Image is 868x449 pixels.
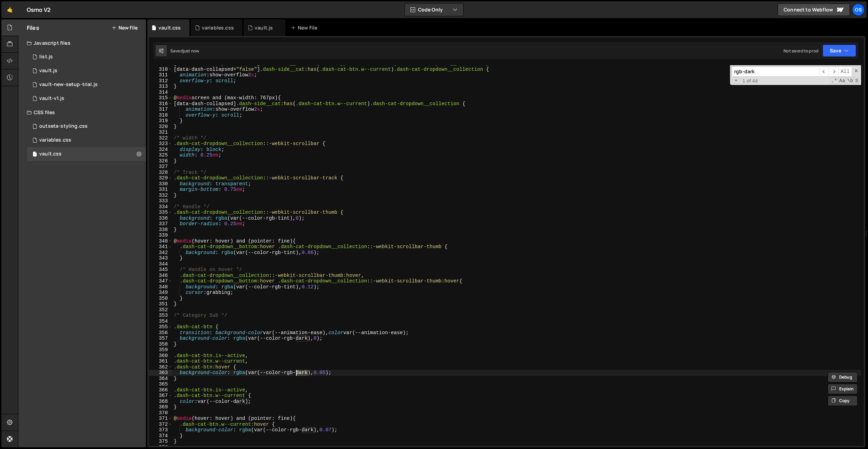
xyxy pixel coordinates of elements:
div: 322 [149,135,172,141]
div: 339 [149,232,172,238]
div: Not saved to prod [784,48,818,54]
div: 368 [149,399,172,405]
button: Save [822,44,856,57]
div: 335 [149,210,172,215]
span: RegExp Search [830,77,838,84]
button: Code Only [405,3,463,16]
div: vault-v1.js [39,95,64,102]
div: variables.css [39,137,71,143]
a: Connect to Webflow [778,3,850,16]
div: 16596/45156.css [27,119,146,133]
div: 347 [149,278,172,284]
div: outseta-styling.css [39,123,88,129]
div: 327 [149,164,172,170]
div: 313 [149,84,172,90]
div: 16596/45133.js [27,64,146,78]
span: Toggle Replace mode [732,77,740,84]
div: 336 [149,215,172,221]
div: Javascript files [18,36,146,50]
span: 1 of 44 [740,78,761,84]
div: list.js [39,54,53,60]
span: ​ [829,67,838,77]
div: 366 [149,387,172,393]
div: variables.css [202,24,234,31]
div: 346 [149,273,172,279]
div: 342 [149,250,172,256]
div: 330 [149,181,172,187]
div: 354 [149,319,172,324]
div: 344 [149,261,172,267]
button: Explain [828,384,858,394]
span: ​ [819,67,829,77]
div: 316 [149,101,172,107]
div: 345 [149,267,172,273]
div: 363 [149,370,172,376]
div: 352 [149,307,172,313]
div: 310 [149,67,172,73]
div: 328 [149,170,172,176]
div: 16596/45153.css [27,147,146,161]
div: 16596/45152.js [27,78,146,92]
div: 369 [149,404,172,410]
div: 365 [149,381,172,387]
button: New File [112,25,138,31]
div: 340 [149,238,172,244]
div: 371 [149,416,172,422]
div: 16596/45154.css [27,133,146,147]
div: 332 [149,193,172,198]
div: 341 [149,244,172,250]
div: 317 [149,107,172,112]
div: Os [852,3,865,16]
div: 367 [149,393,172,399]
div: 374 [149,433,172,439]
div: 353 [149,313,172,319]
div: 320 [149,124,172,130]
div: 334 [149,204,172,210]
div: 357 [149,336,172,341]
div: 16596/45132.js [27,92,146,105]
div: 312 [149,78,172,84]
div: 319 [149,118,172,124]
a: 🤙 [1,1,18,18]
span: CaseSensitive Search [838,77,846,84]
div: 16596/45151.js [27,50,146,64]
div: 329 [149,175,172,181]
div: 349 [149,290,172,296]
div: 337 [149,221,172,227]
div: 333 [149,198,172,204]
div: 359 [149,347,172,353]
div: 358 [149,341,172,347]
div: vault.js [255,24,273,31]
div: 356 [149,330,172,336]
div: Saved [170,48,199,54]
div: Osmo V2 [27,6,51,14]
div: 318 [149,112,172,118]
div: 355 [149,324,172,330]
div: 324 [149,147,172,153]
div: 321 [149,129,172,135]
button: Copy [828,396,858,406]
div: vault.css [158,24,181,31]
h2: Files [27,24,39,32]
div: 323 [149,141,172,147]
div: 350 [149,296,172,302]
div: 338 [149,227,172,233]
span: Whole Word Search [846,77,854,84]
div: 361 [149,358,172,364]
div: 311 [149,72,172,78]
div: 372 [149,422,172,427]
div: vault.js [39,68,57,74]
div: 351 [149,301,172,307]
span: Search In Selection [854,77,859,84]
div: 348 [149,284,172,290]
div: 375 [149,439,172,444]
div: 364 [149,376,172,382]
div: 343 [149,255,172,261]
button: Debug [828,372,858,382]
div: CSS files [18,105,146,119]
input: Search for [732,67,819,77]
div: 325 [149,152,172,158]
div: 315 [149,95,172,101]
div: 373 [149,427,172,433]
div: 362 [149,364,172,370]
